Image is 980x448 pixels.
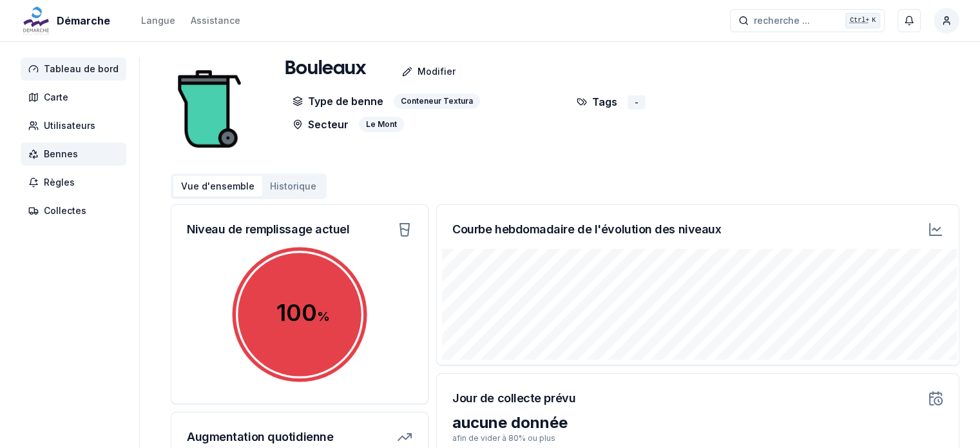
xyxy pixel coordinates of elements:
[21,171,131,194] a: Règles
[187,220,349,239] h3: Niveau de remplissage actuel
[577,93,617,110] p: Tags
[366,59,466,84] a: Modifier
[44,148,78,161] span: Bennes
[21,13,115,28] a: Démarche
[285,57,366,81] h1: Bouleaux
[21,114,131,137] a: Utilisateurs
[44,63,119,75] span: Tableau de bord
[173,176,262,197] button: Vue d'ensemble
[452,433,943,443] p: afin de vider à 80% ou plus
[452,389,575,407] h3: Jour de collecte prévu
[418,65,456,78] p: Modifier
[21,86,131,109] a: Carte
[452,220,721,239] h3: Courbe hebdomadaire de l'évolution des niveaux
[21,199,131,222] a: Collectes
[44,176,75,189] span: Règles
[293,117,349,132] p: Secteur
[44,119,95,132] span: Utilisateurs
[44,204,86,217] span: Collectes
[141,14,175,27] div: Langue
[57,13,110,28] span: Démarche
[628,95,646,110] div: -
[730,9,885,32] button: recherche ...Ctrl+K
[21,142,131,166] a: Bennes
[171,57,248,161] img: bin Image
[187,428,333,446] h3: Augmentation quotidienne
[141,13,175,28] button: Langue
[21,5,52,36] img: Démarche Logo
[21,57,131,81] a: Tableau de bord
[359,117,404,132] div: Le Mont
[262,176,324,197] button: Historique
[44,91,68,104] span: Carte
[191,13,240,28] a: Assistance
[452,413,943,433] div: aucune donnée
[394,93,480,109] div: Conteneur Textura
[293,93,383,109] p: Type de benne
[754,14,810,27] span: recherche ...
